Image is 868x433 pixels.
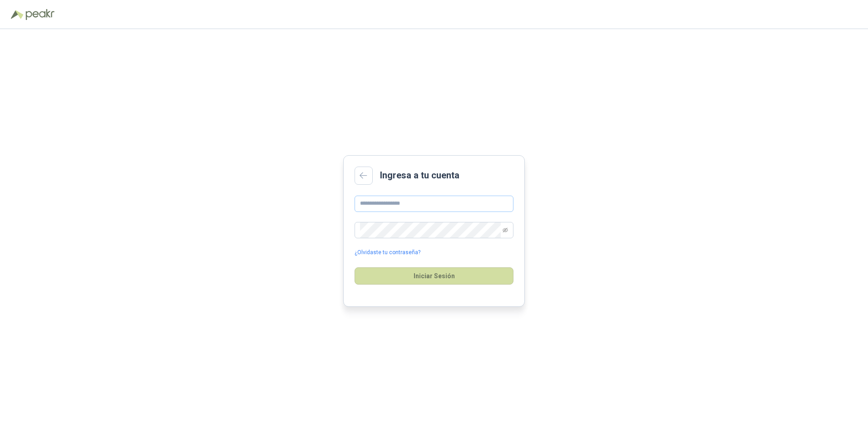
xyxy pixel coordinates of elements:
img: Peakr [25,9,54,20]
span: eye-invisible [503,227,508,233]
a: ¿Olvidaste tu contraseña? [355,248,420,257]
button: Iniciar Sesión [355,267,513,285]
h2: Ingresa a tu cuenta [380,168,459,182]
img: Logo [11,10,24,19]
